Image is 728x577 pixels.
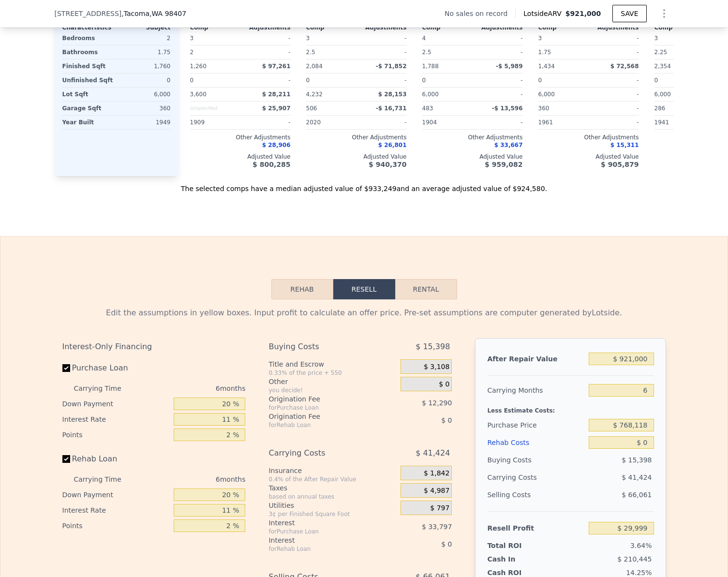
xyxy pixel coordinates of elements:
div: 2020 [306,116,355,129]
div: Adjustments [589,24,639,31]
div: Resell Profit [487,519,585,537]
div: - [475,74,523,87]
span: $ 41,424 [622,473,652,481]
div: Bathrooms [62,45,115,59]
span: $ 905,879 [601,161,639,168]
span: [STREET_ADDRESS] [55,9,122,18]
div: Carrying Time [74,381,137,396]
span: 1,788 [422,63,439,70]
div: Points [62,427,170,443]
div: Other [268,377,397,386]
button: Rehab [271,279,333,299]
div: Comp [654,24,705,31]
div: Other Adjustments [538,133,639,141]
span: $921,000 [565,10,601,17]
span: $ 28,906 [262,142,291,148]
div: No sales on record [445,9,515,18]
div: - [242,74,291,87]
button: SAVE [612,5,646,22]
div: Selling Costs [487,486,585,503]
div: - [242,116,291,129]
div: Adjusted Value [306,153,407,161]
span: $ 0 [439,380,449,389]
div: 1,760 [119,59,171,73]
div: Buying Costs [268,338,376,355]
span: 6,000 [654,91,671,98]
div: Down Payment [62,396,170,412]
div: Total ROI [487,541,548,550]
span: 506 [306,105,317,112]
div: - [475,31,523,45]
div: - [591,31,639,45]
div: Cash In [487,554,548,564]
span: 6,000 [538,91,555,98]
span: $ 25,907 [262,105,291,112]
div: Points [62,518,170,533]
div: 2 [190,45,238,59]
div: Bedrooms [62,31,115,45]
div: - [358,116,407,129]
span: $ 33,667 [494,142,523,148]
div: - [242,31,291,45]
div: 0.4% of the After Repair Value [268,475,397,483]
div: 6,000 [119,88,171,101]
div: - [591,88,639,101]
div: Adjusted Value [422,153,523,161]
div: Interest [268,535,376,545]
div: Interest-Only Financing [62,338,246,355]
div: Adjustments [473,24,523,31]
div: - [358,74,407,87]
div: Origination Fee [268,394,376,404]
div: - [591,102,639,115]
div: Rehab Costs [487,434,585,451]
div: Characteristics [62,24,117,31]
span: $ 66,061 [622,491,652,499]
div: 6 months [141,472,246,487]
span: 3 [306,35,310,42]
div: for Purchase Loan [268,404,376,412]
div: - [475,88,523,101]
div: you decide! [268,386,397,394]
span: 360 [538,105,550,112]
span: $ 959,082 [485,161,522,168]
span: 0 [190,77,194,84]
div: 1.75 [538,45,587,59]
div: Purchase Price [487,416,585,434]
div: 0 [119,74,171,87]
div: - [358,45,407,59]
span: 1,260 [190,63,207,70]
div: After Repair Value [487,350,585,368]
div: Lot Sqft [62,88,115,101]
div: Origination Fee [268,412,376,421]
div: Carrying Months [487,382,585,399]
div: Adjustments [240,24,291,31]
div: Title and Escrow [268,359,397,369]
button: Rental [395,279,457,299]
div: Utilities [268,501,397,510]
span: $ 15,398 [622,456,652,464]
span: 4,232 [306,91,323,98]
div: 2 [119,31,171,45]
span: $ 3,108 [424,363,449,371]
div: 1961 [538,116,587,129]
span: $ 210,445 [617,555,652,563]
label: Rehab Loan [62,450,170,468]
div: 0.33% of the price + 550 [268,369,397,377]
div: Finished Sqft [62,59,115,73]
div: Unfinished Sqft [62,74,115,87]
span: 483 [422,105,433,112]
span: $ 1,842 [424,469,449,478]
div: Comp [306,24,357,31]
div: Taxes [268,483,397,493]
div: - [591,116,639,129]
div: - [475,116,523,129]
div: Adjusted Value [538,153,639,161]
span: 3 [190,35,194,42]
span: -$ 5,989 [496,63,522,70]
div: Carrying Time [74,472,137,487]
label: Purchase Loan [62,359,170,377]
div: Other Adjustments [422,133,523,141]
div: 1949 [119,116,171,129]
span: $ 797 [430,504,449,513]
div: 360 [119,102,171,115]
